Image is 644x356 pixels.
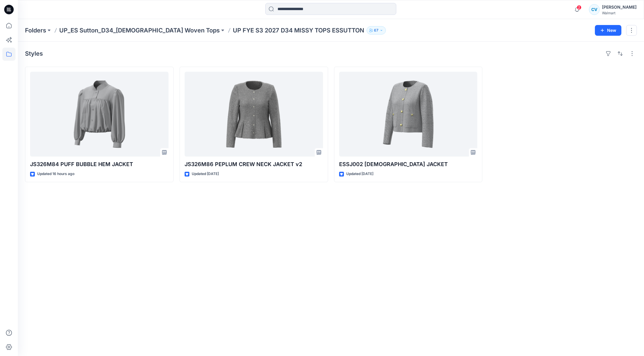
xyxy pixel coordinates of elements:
button: 67 [367,26,386,35]
p: ESSJ002 [DEMOGRAPHIC_DATA] JACKET [339,160,478,168]
button: New [595,25,621,36]
p: Updated 16 hours ago [37,171,74,177]
p: JS326M84 PUFF BUBBLE HEM JACKET [30,160,169,168]
p: 67 [374,27,378,34]
span: 2 [577,5,581,10]
p: UP FYE S3 2027 D34 MISSY TOPS ESSUTTON [233,26,364,35]
p: Updated [DATE] [192,171,219,177]
p: JS326M86 PEPLUM CREW NECK JACKET v2 [185,160,323,168]
p: Updated [DATE] [346,171,373,177]
div: [PERSON_NAME] [602,4,637,11]
div: Walmart [602,11,637,15]
a: UP_ES Sutton_D34_[DEMOGRAPHIC_DATA] Woven Tops [59,26,220,35]
a: ESSJ002 LADY JACKET [339,72,478,157]
a: Folders [25,26,46,35]
h4: Styles [25,50,43,57]
a: JS326M86 PEPLUM CREW NECK JACKET v2 [185,72,323,157]
a: JS326M84 PUFF BUBBLE HEM JACKET [30,72,169,157]
div: CV [589,4,600,15]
